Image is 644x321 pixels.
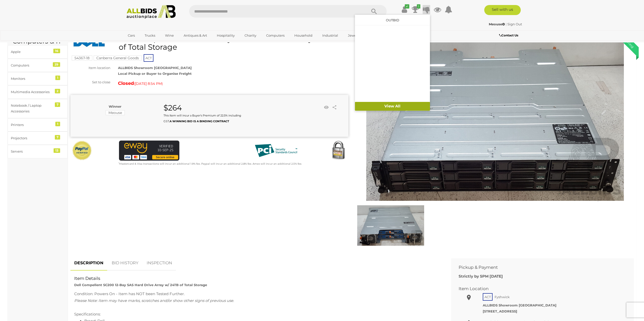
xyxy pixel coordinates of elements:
div: Apple [11,49,52,55]
img: Dell Compellent SC200 12-Bay SAS Hard Drive Array w/ 24TB of Total Storage [357,204,424,247]
strong: Meouse [489,22,505,26]
small: Mastercard & Visa transactions will incur an additional 1.9% fee. Paypal will incur an additional... [118,162,302,165]
strong: Local Pickup or Buyer to Organise Freight [118,72,192,76]
a: Projectors 7 [8,132,68,145]
b: A WINNING BID IS A BINDING CONTRACT [170,119,229,123]
div: 2 [55,89,60,93]
b: Winner [109,104,122,108]
div: Monitors [11,76,52,82]
img: Secured by Rapid SSL [328,141,348,161]
strong: ALLBIDS Showroom [GEOGRAPHIC_DATA] [483,303,556,307]
span: ACT [144,54,153,62]
mark: 54367-18 [72,55,92,60]
strong: Dell Compellent SC200 12-Bay SAS Hard Drive Array w/ 24TB of Total Storage [74,283,207,287]
div: Item location [67,65,114,71]
a: Outbid [386,18,399,22]
a: Canberra General Goods [94,56,142,60]
div: Multimedia Accessories [11,89,52,95]
a: Printers 1 [8,118,68,132]
span: | [506,22,507,26]
mark: Meouse [106,110,125,115]
a: INSPECTION [143,256,176,271]
div: 1 [55,122,60,126]
a: Cars [125,31,138,40]
b: Contact Us [499,33,518,37]
div: 13 [54,148,60,153]
a: DESCRIPTION [70,256,107,271]
img: PCI DSS compliant [251,141,301,161]
a: Notebook / Laptop Accessories 7 [8,99,68,118]
a: Industrial [319,31,341,40]
div: 7 [55,102,60,107]
div: 1 [55,76,60,80]
a: Computers [263,31,288,40]
strong: $264 [164,103,182,112]
img: Dell Compellent SC200 12-Bay SAS Hard Drive Array w/ 24TB of Total Storage [366,37,624,203]
a: Meouse [489,22,506,26]
span: [DATE] 8:54 PM [135,81,162,86]
div: Projectors [11,135,52,141]
a: ✔ [400,5,408,14]
strong: [STREET_ADDRESS] [483,309,517,313]
button: Search [361,5,387,18]
img: eWAY Payment Gateway [119,141,179,161]
i: ✔ [405,4,409,9]
div: Computers [11,62,52,68]
div: 7 [55,135,60,140]
a: Apple 16 [8,45,68,58]
h2: Item Details [74,276,440,281]
a: Wine [162,31,177,40]
div: Notebook / Laptop Accessories [11,103,52,114]
a: Trucks [141,31,158,40]
span: Please Note: Item may have marks, scratches and/or show other signs of previous use. [74,298,234,303]
a: Monitors 1 [8,72,68,85]
a: Computers 29 [8,59,68,72]
span: ( ) [134,82,163,86]
h2: Computers & IT [13,38,63,45]
a: Household [291,31,316,40]
a: BID HISTORY [108,256,142,271]
div: Set to close [67,79,114,85]
a: Antiques & Art [180,31,210,40]
a: [GEOGRAPHIC_DATA] [125,40,167,48]
a: Sell with us [484,5,521,15]
strong: ALLBIDS Showroom [GEOGRAPHIC_DATA] [118,66,192,70]
span: Fyshwick [493,294,511,300]
strong: Closed [118,81,134,86]
div: Winning [616,30,639,53]
a: 1 [412,5,419,14]
i: 1 [417,4,420,9]
div: 29 [53,62,60,67]
small: This Item will incur a Buyer's Premium of 22.5% including GST. [164,114,241,123]
mark: Canberra General Goods [94,55,142,60]
b: Strictly by 5PM [DATE] [459,274,503,279]
a: Multimedia Accessories 2 [8,85,68,99]
div: Servers [11,149,52,154]
img: Allbids.com.au [124,5,178,19]
a: Sign Out [507,22,522,26]
a: Servers 13 [8,145,68,158]
a: Hospitality [214,31,238,40]
a: Jewellery [345,31,367,40]
h2: Item Location [459,286,619,291]
div: 16 [53,49,60,53]
h1: Dell Compellent SC200 12-Bay SAS Hard Drive Array w/ 24TB of Total Storage [73,35,347,51]
li: Watch this item [323,104,330,111]
img: Official PayPal Seal [72,141,92,161]
a: Contact Us [499,33,519,38]
div: Condition: Powers On - Item has NOT been Tested Further. [74,290,440,297]
span: ACT [483,293,493,301]
a: View All [355,102,430,111]
a: 54367-18 [72,56,92,60]
div: Printers [11,122,52,128]
a: Charity [241,31,260,40]
h2: Pickup & Payment [459,265,619,270]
